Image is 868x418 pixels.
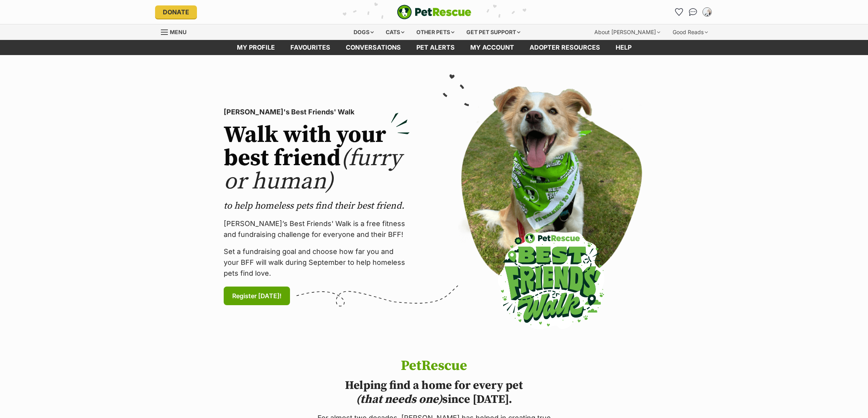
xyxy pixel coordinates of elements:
a: Favourites [283,40,338,55]
div: About [PERSON_NAME] [589,24,666,40]
p: Set a fundraising goal and choose how far you and your BFF will walk during September to help hom... [224,246,410,279]
div: Dogs [348,24,379,40]
div: Cats [380,24,410,40]
a: Conversations [687,6,699,18]
span: Menu [170,29,186,35]
div: Good Reads [667,24,713,40]
a: Favourites [673,6,685,18]
span: Register [DATE]! [232,291,281,301]
a: conversations [338,40,409,55]
p: [PERSON_NAME]'s Best Friends' Walk [224,107,410,117]
h2: Helping find a home for every pet since [DATE]. [315,378,554,406]
ul: Account quick links [673,6,713,18]
a: Pet alerts [409,40,462,55]
span: (furry or human) [224,144,402,196]
a: Help [608,40,639,55]
p: to help homeless pets find their best friend. [224,200,410,212]
img: chat-41dd97257d64d25036548639549fe6c8038ab92f7586957e7f3b1b290dea8141.svg [689,8,697,16]
button: My account [701,6,713,18]
img: logo-e224e6f780fb5917bec1dbf3a21bbac754714ae5b6737aabdf751b685950b380.svg [397,5,471,19]
a: Donate [155,5,197,19]
a: My profile [229,40,283,55]
a: Adopter resources [522,40,608,55]
img: Rikki Reid profile pic [703,8,711,16]
div: Other pets [411,24,460,40]
a: Register [DATE]! [224,287,290,305]
div: Get pet support [461,24,526,40]
a: PetRescue [397,5,471,19]
h1: PetRescue [315,358,554,374]
h2: Walk with your best friend [224,124,410,193]
i: (that needs one) [356,392,442,407]
a: My account [462,40,522,55]
a: Menu [161,24,192,38]
p: [PERSON_NAME]’s Best Friends' Walk is a free fitness and fundraising challenge for everyone and t... [224,218,410,240]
